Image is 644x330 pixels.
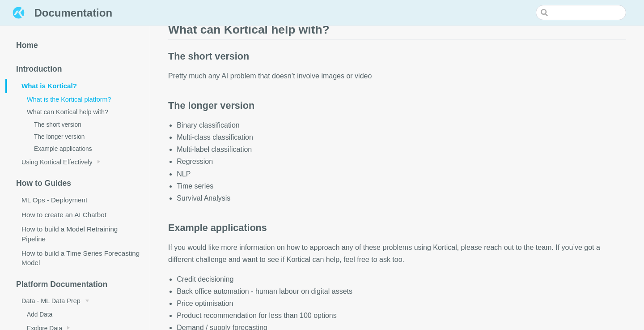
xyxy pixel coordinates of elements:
a: How to build a Time Series Forecasting Model [5,246,150,270]
li: Time series [177,180,626,192]
li: Binary classification [177,119,626,131]
input: Search [536,5,626,20]
a: The longer version [20,131,150,143]
h3: The longer version [168,67,626,112]
img: Documentation [11,5,26,21]
a: How to build a Model Retraining Pipeline [5,222,150,246]
a: Home [5,37,150,55]
li: Product recommendation for less than 100 options [177,309,626,321]
a: What is the Kortical platform? [13,93,150,106]
a: Documentation [11,5,112,22]
a: The short version [20,119,150,131]
a: Platform Documentation [5,275,150,294]
a: How to create an AI Chatbot [5,207,150,222]
li: NLP [177,168,626,180]
span: Platform Documentation [16,280,107,289]
li: Regression [177,155,626,167]
span: Introduction [16,64,62,73]
a: How to Guides [5,175,150,193]
p: Pretty much any AI problem that doesn’t involve images or video [168,70,626,82]
a: What can Kortical help with? [13,106,150,118]
p: If you would like more information on how to approach any of these problems using Kortical, pleas... [168,241,626,266]
li: Credit decisioning [177,273,626,285]
li: Price optimisation [177,297,626,309]
span: Documentation [34,5,112,21]
a: Add Data [13,308,150,321]
li: Multi-label classification [177,143,626,155]
a: Data - ML Data Prep [5,294,150,308]
a: Example applications [20,143,150,155]
span: Data - ML Data Prep [21,297,80,304]
span: How to Guides [16,179,71,188]
li: Survival Analysis [177,192,626,204]
a: What is Kortical? [5,79,150,93]
h3: The short version [168,17,626,63]
h3: Example applications [168,189,626,235]
a: Using Kortical Effectively [5,155,150,169]
li: Multi-class classification [177,131,626,143]
span: Using Kortical Effectively [21,159,93,166]
li: Back office automation - human labour on digital assets [177,285,626,297]
a: ML Ops - Deployment [5,193,150,207]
